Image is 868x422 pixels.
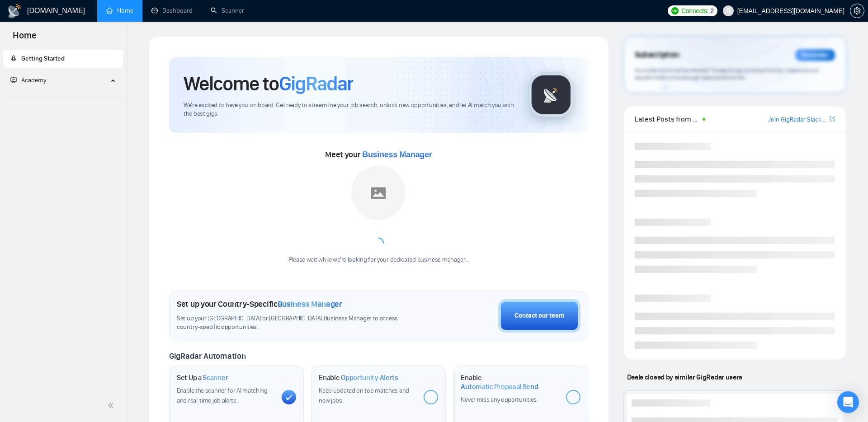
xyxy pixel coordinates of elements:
span: user [725,8,731,14]
h1: Enable [319,373,398,382]
span: Latest Posts from the GigRadar Community [635,113,700,125]
a: export [830,115,835,123]
span: 2 [710,6,714,16]
li: Getting Started [3,50,123,68]
a: setting [850,7,864,14]
span: Business Manager [278,299,342,309]
span: Connects: [681,6,708,16]
a: dashboardDashboard [151,7,193,14]
span: export [830,115,835,122]
span: Academy [21,76,46,84]
span: Home [5,29,44,48]
div: Please wait while we're looking for your dedicated business manager... [283,256,474,264]
span: GigRadar Automation [169,351,245,361]
a: homeHome [106,7,133,14]
span: Keep updated on top matches and new jobs. [319,387,409,404]
img: upwork-logo.png [671,7,679,14]
img: placeholder.png [351,166,406,220]
span: Opportunity Alerts [341,373,398,382]
span: Academy [10,76,46,84]
span: rocket [10,55,17,61]
h1: Welcome to [184,71,353,96]
span: Deals closed by similar GigRadar users [623,369,746,385]
h1: Set up your Country-Specific [177,299,342,309]
img: logo [7,4,22,19]
span: GigRadar [279,71,353,96]
span: setting [850,7,864,14]
span: Scanner [203,373,228,382]
span: We're excited to have you on board. Get ready to streamline your job search, unlock new opportuni... [184,101,514,118]
div: Reminder [795,49,835,61]
span: Set up your [GEOGRAPHIC_DATA] or [GEOGRAPHIC_DATA] Business Manager to access country-specific op... [177,314,419,332]
a: Join GigRadar Slack Community [768,115,828,125]
a: searchScanner [211,7,244,14]
span: Getting Started [21,55,65,62]
h1: Enable [461,373,558,391]
span: Meet your [325,150,432,159]
span: Automatic Proposal Send [461,382,538,391]
img: gigradar-logo.png [528,72,574,117]
span: Subscription [635,47,679,63]
span: loading [372,236,385,250]
li: Academy Homepage [3,93,123,99]
span: Your subscription will be renewed. To keep things running smoothly, make sure your payment method... [635,67,819,81]
span: double-left [108,401,117,410]
span: Enable the scanner for AI matching and real-time job alerts. [177,387,268,404]
span: Business Manager [362,150,432,159]
div: Contact our team [514,311,564,321]
button: setting [850,4,864,18]
div: Open Intercom Messenger [837,391,859,413]
button: Contact our team [498,299,580,333]
h1: Set Up a [177,373,228,382]
span: fund-projection-screen [10,77,17,83]
span: Never miss any opportunities. [461,396,538,403]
